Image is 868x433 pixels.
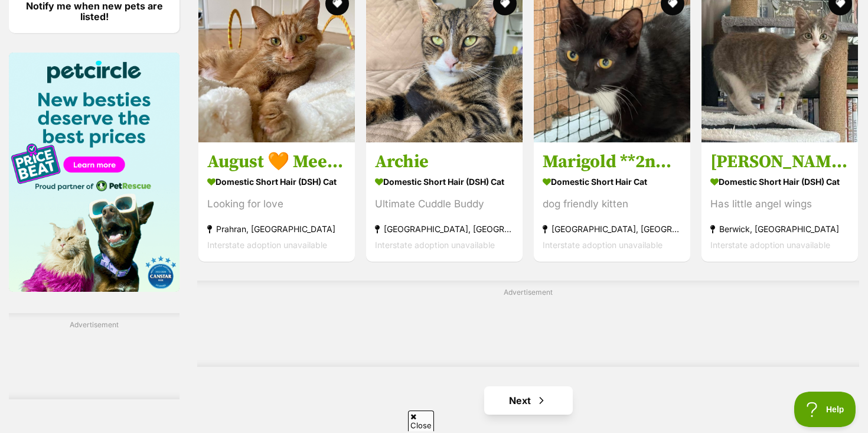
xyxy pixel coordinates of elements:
strong: Domestic Short Hair (DSH) Cat [207,173,346,190]
img: Pet Circle promo banner [9,53,180,292]
nav: Pagination [197,386,859,415]
span: Close [408,411,434,431]
strong: Domestic Short Hair Cat [543,173,681,190]
a: [PERSON_NAME] ** 2nd Chance Cat Rescue** Domestic Short Hair (DSH) Cat Has little angel wings Ber... [701,142,858,262]
strong: Domestic Short Hair (DSH) Cat [375,173,514,190]
h3: Archie [375,151,514,173]
span: Interstate adoption unavailable [375,240,495,250]
h3: Marigold **2nd Chance Cat Rescue** [543,151,681,173]
div: Advertisement [197,281,859,367]
iframe: Help Scout Beacon - Open [794,392,856,427]
span: Interstate adoption unavailable [207,240,327,250]
span: Interstate adoption unavailable [543,240,663,250]
strong: Berwick, [GEOGRAPHIC_DATA] [710,221,849,237]
a: August 🧡 Meet me @ PETstock Prahran! Domestic Short Hair (DSH) Cat Looking for love Prahran, [GEO... [198,142,355,262]
div: Ultimate Cuddle Buddy [375,196,514,212]
div: Has little angel wings [710,196,849,212]
h3: [PERSON_NAME] ** 2nd Chance Cat Rescue** [710,151,849,173]
strong: Domestic Short Hair (DSH) Cat [710,173,849,190]
a: Marigold **2nd Chance Cat Rescue** Domestic Short Hair Cat dog friendly kitten [GEOGRAPHIC_DATA],... [534,142,690,262]
strong: [GEOGRAPHIC_DATA], [GEOGRAPHIC_DATA] [543,221,681,237]
div: Looking for love [207,196,346,212]
a: Archie Domestic Short Hair (DSH) Cat Ultimate Cuddle Buddy [GEOGRAPHIC_DATA], [GEOGRAPHIC_DATA] I... [366,142,523,262]
a: Next page [484,386,573,415]
span: Interstate adoption unavailable [710,240,830,250]
h3: August 🧡 Meet me @ PETstock Prahran! [207,151,346,173]
div: dog friendly kitten [543,196,681,212]
strong: [GEOGRAPHIC_DATA], [GEOGRAPHIC_DATA] [375,221,514,237]
strong: Prahran, [GEOGRAPHIC_DATA] [207,221,346,237]
div: Advertisement [9,313,180,399]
